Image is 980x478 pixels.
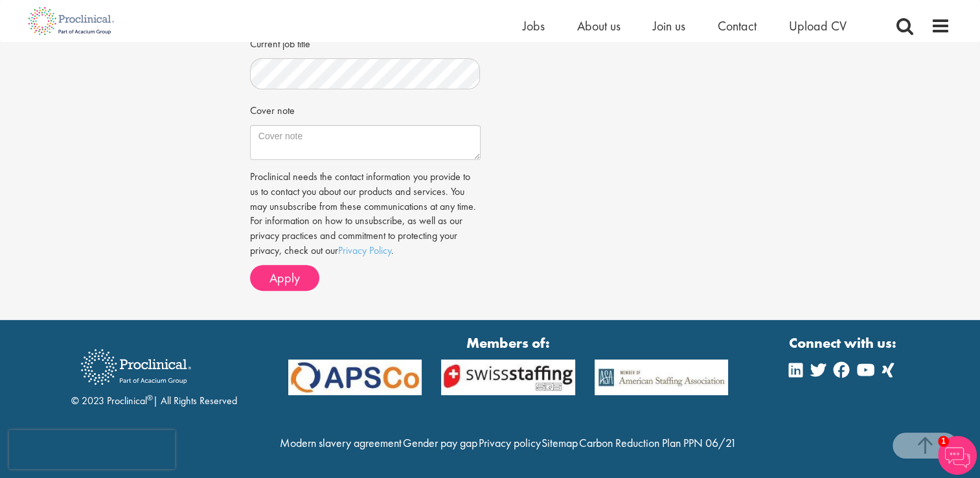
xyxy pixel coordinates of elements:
[9,430,175,469] iframe: reCAPTCHA
[403,435,477,450] a: Gender pay gap
[250,170,481,258] p: Proclinical needs the contact information you provide to us to contact you about our products and...
[279,359,432,395] img: APSCo
[269,269,300,286] span: Apply
[250,99,295,119] label: Cover note
[147,393,153,403] sup: ®
[653,17,685,34] a: Join us
[250,265,319,291] button: Apply
[577,17,621,34] a: About us
[288,333,729,353] strong: Members of:
[789,333,899,353] strong: Connect with us:
[280,435,402,450] a: Modern slavery agreement
[541,435,578,450] a: Sitemap
[523,17,545,34] a: Jobs
[338,244,391,257] a: Privacy Policy
[431,359,585,395] img: APSCo
[579,435,736,450] a: Carbon Reduction Plan PPN 06/21
[938,436,949,447] span: 1
[585,359,738,395] img: APSCo
[71,339,237,409] div: © 2023 Proclinical | All Rights Reserved
[938,436,977,475] img: Chatbot
[250,32,310,52] label: Current job title
[789,17,847,34] a: Upload CV
[71,340,201,394] img: Proclinical Recruitment
[718,17,757,34] a: Contact
[478,435,540,450] a: Privacy policy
